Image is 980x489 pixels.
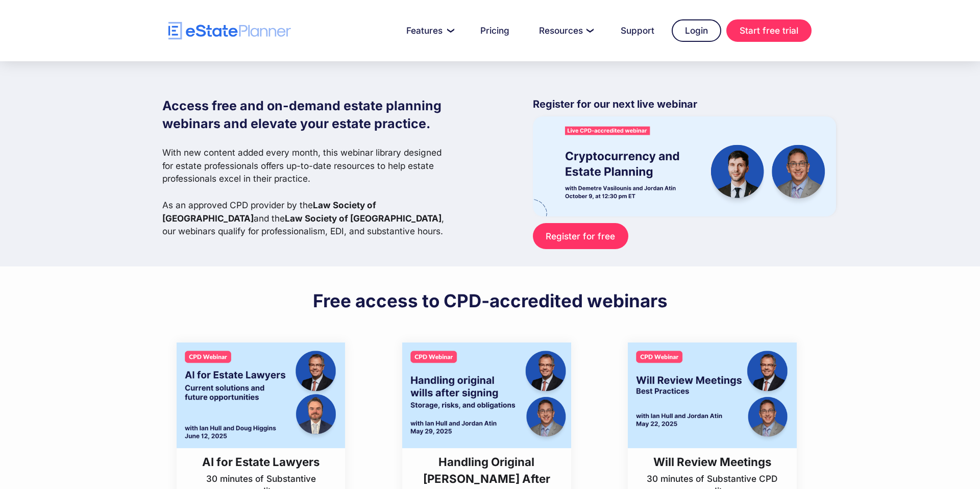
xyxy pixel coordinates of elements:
a: Support [608,20,667,41]
h3: Will Review Meetings [642,453,783,470]
a: Login [672,19,721,42]
p: With new content added every month, this webinar library designed for estate professionals offers... [162,146,452,238]
h2: Free access to CPD-accredited webinars [313,289,668,312]
a: Pricing [468,20,522,41]
p: Register for our next live webinar [533,97,836,116]
h3: AI for Estate Lawyers [190,453,331,470]
a: home [168,22,291,40]
strong: Law Society of [GEOGRAPHIC_DATA] [285,213,442,224]
img: eState Academy webinar [533,116,836,216]
a: Features [394,20,463,41]
h1: Access free and on-demand estate planning webinars and elevate your estate practice. [162,97,452,133]
a: Resources [527,20,603,41]
a: Start free trial [726,19,812,42]
strong: Law Society of [GEOGRAPHIC_DATA] [162,200,376,224]
a: Register for free [533,223,628,249]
